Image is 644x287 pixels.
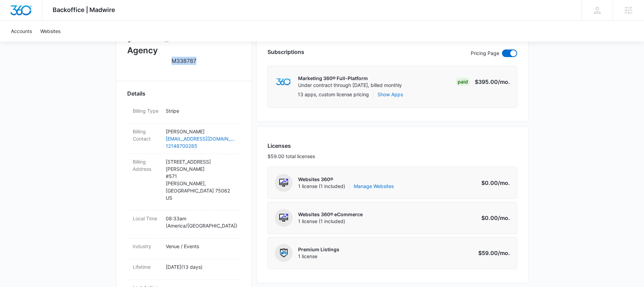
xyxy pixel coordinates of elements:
p: $0.00 [478,179,510,187]
p: 08:33am ( America/[GEOGRAPHIC_DATA] ) [166,215,235,229]
p: Websites 360® [298,176,394,183]
p: $0.00 [478,214,510,222]
p: Under contract through [DATE], billed monthly [298,82,402,89]
img: marketing360Logo [276,78,291,86]
a: [EMAIL_ADDRESS][DOMAIN_NAME] [166,135,235,142]
span: 1 license [298,253,339,260]
div: Local Time08:33am (America/[GEOGRAPHIC_DATA]) [127,211,241,239]
span: 1 license (1 included) [298,218,363,225]
p: [STREET_ADDRESS][PERSON_NAME] #571 [PERSON_NAME] , [GEOGRAPHIC_DATA] 75062 US [166,158,235,201]
p: $59.00 total licenses [268,153,315,160]
p: $59.00 [478,249,510,257]
a: Websites [36,21,65,42]
dt: Local Time [133,215,160,222]
a: Manage Websites [354,183,394,190]
div: Lifetime[DATE](13 days) [127,259,241,280]
dt: Lifetime [133,263,160,271]
dt: Billing Contact [133,128,160,142]
p: [DATE] ( 13 days ) [166,263,235,271]
p: Websites 360® eCommerce [298,211,363,218]
a: 12148700285 [166,142,235,150]
span: 1 license (1 included) [298,183,394,190]
p: Pricing Page [471,49,499,57]
dt: Billing Type [133,107,160,114]
span: Details [127,89,145,98]
div: IndustryVenue / Events [127,239,241,259]
p: M338787 [172,57,196,65]
p: [PERSON_NAME] [166,128,235,135]
p: 13 apps, custom license pricing [298,91,369,98]
p: Premium Listings [298,246,339,253]
p: Marketing 360® Full-Platform [298,75,402,82]
a: Accounts [7,21,36,42]
p: $395.00 [475,78,510,86]
h3: Licenses [268,142,315,150]
span: /mo. [498,250,510,256]
dt: Billing Address [133,158,160,173]
span: Backoffice | Madwire [53,6,115,13]
span: /mo. [498,179,510,186]
button: Show Apps [378,91,403,98]
div: Billing TypeStripe [127,103,241,124]
div: Billing Contact[PERSON_NAME][EMAIL_ADDRESS][DOMAIN_NAME]12148700285 [127,124,241,154]
span: /mo. [498,214,510,221]
div: Paid [456,78,470,86]
span: /mo. [498,78,510,85]
h3: Subscriptions [268,48,304,56]
p: Venue / Events [166,243,235,250]
div: Billing Address[STREET_ADDRESS][PERSON_NAME]#571[PERSON_NAME],[GEOGRAPHIC_DATA] 75062US [127,154,241,211]
dt: Industry [133,243,160,250]
p: Stripe [166,107,235,114]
